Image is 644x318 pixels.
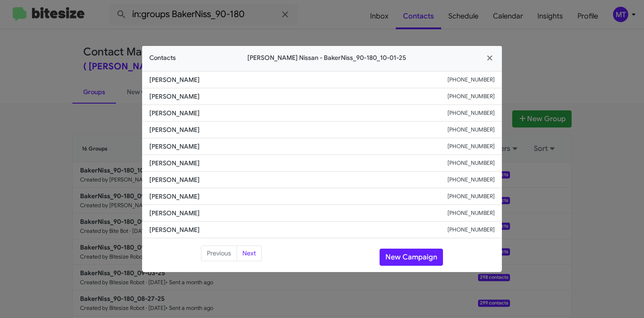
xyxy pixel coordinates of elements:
small: [PHONE_NUMBER] [447,159,495,168]
small: [PHONE_NUMBER] [447,142,495,151]
span: [PERSON_NAME] [149,125,447,134]
span: [PERSON_NAME] [149,209,447,218]
span: Contacts [149,53,176,63]
span: [PERSON_NAME] [149,75,447,84]
span: [PERSON_NAME] [149,109,447,118]
small: [PHONE_NUMBER] [447,75,495,84]
small: [PHONE_NUMBER] [447,209,495,218]
span: [PERSON_NAME] [149,192,447,201]
small: [PHONE_NUMBER] [447,109,495,118]
span: [PERSON_NAME] [149,225,447,234]
button: New Campaign [380,249,443,266]
small: [PHONE_NUMBER] [447,192,495,201]
span: [PERSON_NAME] [149,92,447,101]
button: Next [237,245,262,262]
span: [PERSON_NAME] [149,159,447,168]
span: [PERSON_NAME] [149,142,447,151]
small: [PHONE_NUMBER] [447,175,495,184]
small: [PHONE_NUMBER] [447,92,495,101]
small: [PHONE_NUMBER] [447,125,495,134]
span: [PERSON_NAME] [149,175,447,184]
span: [PERSON_NAME] Nissan - BakerNiss_90-180_10-01-25 [176,53,478,63]
small: [PHONE_NUMBER] [447,225,495,234]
